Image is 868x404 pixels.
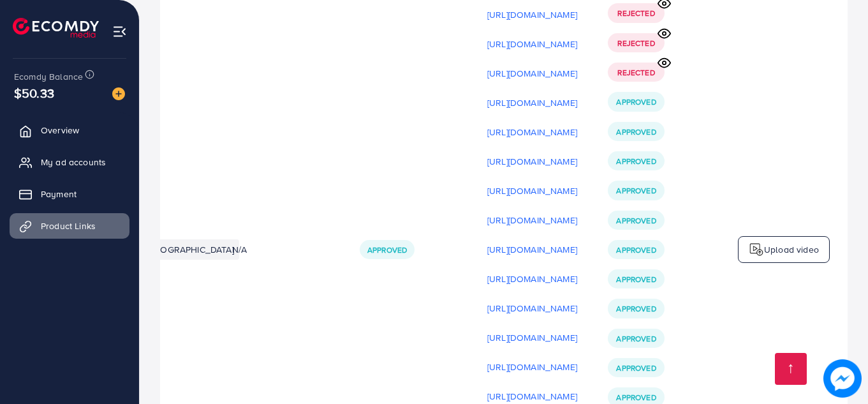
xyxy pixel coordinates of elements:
span: Approved [616,392,656,403]
a: Overview [10,117,129,143]
span: Approved [616,244,656,255]
p: [URL][DOMAIN_NAME] [487,330,577,345]
p: [URL][DOMAIN_NAME] [487,359,577,375]
img: logo [13,18,99,38]
p: [URL][DOMAIN_NAME] [487,154,577,169]
p: [URL][DOMAIN_NAME] [487,242,577,257]
span: Approved [616,96,656,107]
p: [URL][DOMAIN_NAME] [487,95,577,110]
span: Approved [616,215,656,226]
span: Approved [616,333,656,344]
span: Approved [616,156,656,167]
span: My ad accounts [41,156,106,168]
img: image [112,87,125,100]
img: logo [749,242,764,257]
li: [GEOGRAPHIC_DATA] [142,239,239,260]
span: Rejected [617,8,654,19]
img: image [823,359,862,398]
span: Approved [367,244,407,255]
p: [URL][DOMAIN_NAME] [487,66,577,81]
a: Product Links [10,213,129,239]
span: Ecomdy Balance [14,70,83,83]
span: Overview [41,124,79,137]
p: [URL][DOMAIN_NAME] [487,271,577,287]
span: Payment [41,188,77,200]
p: [URL][DOMAIN_NAME] [487,124,577,140]
a: My ad accounts [10,149,129,175]
span: Rejected [617,67,654,78]
a: Payment [10,181,129,207]
p: [URL][DOMAIN_NAME] [487,389,577,404]
p: [URL][DOMAIN_NAME] [487,7,577,22]
span: Approved [616,126,656,137]
span: Product Links [41,220,96,232]
p: Upload video [764,242,819,257]
span: Rejected [617,38,654,49]
span: N/A [232,243,247,256]
span: Approved [616,303,656,314]
p: [URL][DOMAIN_NAME] [487,183,577,198]
span: $50.33 [12,79,55,107]
span: Approved [616,363,656,373]
p: [URL][DOMAIN_NAME] [487,36,577,52]
p: [URL][DOMAIN_NAME] [487,213,577,228]
span: Approved [616,185,656,196]
span: Approved [616,274,656,285]
p: [URL][DOMAIN_NAME] [487,301,577,316]
img: menu [112,24,127,39]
